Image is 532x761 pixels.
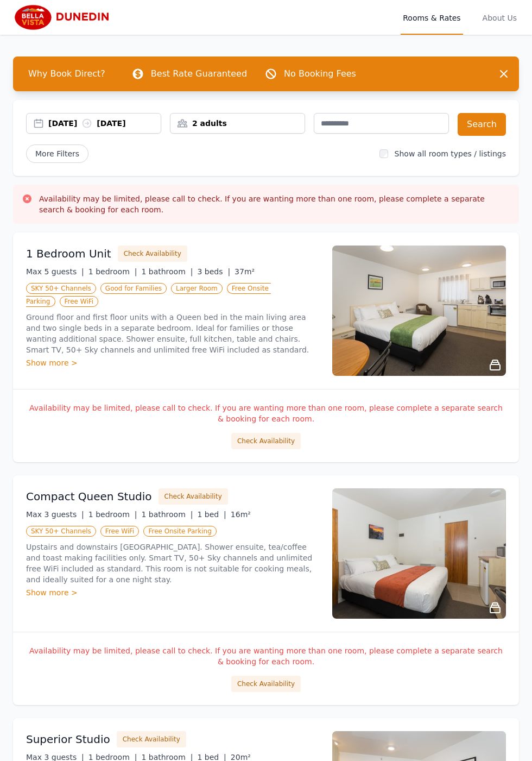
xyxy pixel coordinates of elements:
span: Max 3 guests | [26,510,84,519]
button: Check Availability [117,731,186,747]
span: Max 5 guests | [26,267,84,276]
p: Availability may be limited, please call to check. If you are wanting more than one room, please ... [26,402,506,424]
span: Why Book Direct? [20,63,114,85]
span: 1 bedroom | [88,510,137,519]
button: Check Availability [231,433,301,449]
span: SKY 50+ Channels [26,283,96,294]
div: Show more > [26,587,319,598]
p: Availability may be limited, please call to check. If you are wanting more than one room, please ... [26,645,506,667]
span: 3 beds | [197,267,230,276]
h3: Superior Studio [26,732,110,747]
span: 37m² [235,267,255,276]
h3: 1 Bedroom Unit [26,246,111,261]
label: Show all room types / listings [395,149,506,158]
span: SKY 50+ Channels [26,526,96,537]
button: Check Availability [118,246,187,262]
button: Check Availability [231,676,301,692]
img: Bella Vista Dunedin [13,4,117,30]
p: Upstairs and downstairs [GEOGRAPHIC_DATA]. Shower ensuite, tea/coffee and toast making facilities... [26,542,319,585]
span: 1 bedroom | [88,267,137,276]
h3: Availability may be limited, please call to check. If you are wanting more than one room, please ... [39,193,510,215]
div: [DATE] [DATE] [48,118,161,129]
span: Free WiFi [100,526,140,537]
p: Best Rate Guaranteed [151,67,247,80]
span: 16m² [231,510,251,519]
span: Free WiFi [60,296,99,307]
div: 2 adults [170,118,305,129]
span: Free Onsite Parking [143,526,216,537]
button: Check Availability [159,488,228,505]
div: Show more > [26,357,319,368]
button: Search [458,113,506,136]
span: More Filters [26,144,88,163]
p: Ground floor and first floor units with a Queen bed in the main living area and two single beds i... [26,312,319,355]
span: 1 bathroom | [141,510,193,519]
span: 1 bed | [197,510,226,519]
h3: Compact Queen Studio [26,489,152,504]
span: 1 bathroom | [141,267,193,276]
span: Good for Families [100,283,167,294]
span: Larger Room [171,283,223,294]
p: No Booking Fees [284,67,356,80]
